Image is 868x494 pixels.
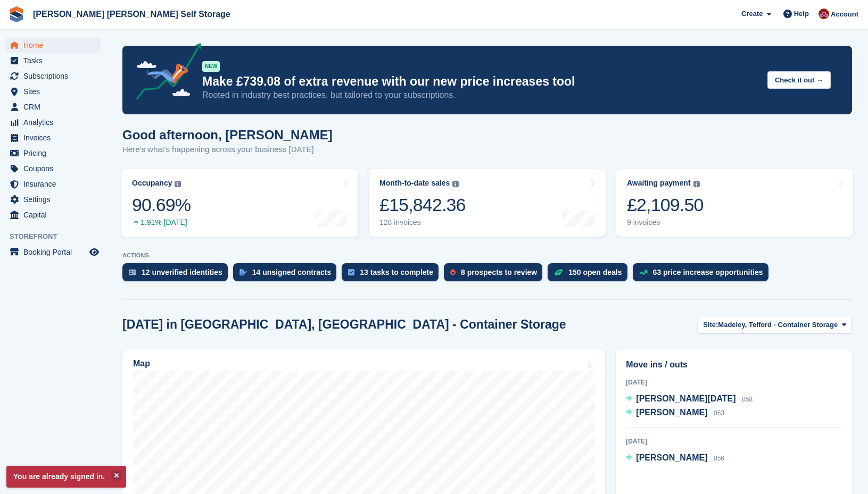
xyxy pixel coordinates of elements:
div: £15,842.36 [379,194,466,216]
h2: [DATE] in [GEOGRAPHIC_DATA], [GEOGRAPHIC_DATA] - Container Storage [122,317,566,332]
p: Rooted in industry best practices, but tailored to your subscriptions. [202,89,759,101]
h2: Move ins / outs [626,358,842,371]
a: 63 price increase opportunities [633,263,774,287]
h2: Map [133,359,150,369]
span: [PERSON_NAME][DATE] [636,394,735,403]
a: menu [5,115,101,130]
a: menu [5,69,101,83]
a: Preview store [88,246,101,258]
span: Settings [23,192,87,207]
img: prospect-51fa495bee0391a8d652442698ab0144808aea92771e9ea1ae160a38d050c398.svg [450,269,456,275]
a: [PERSON_NAME] 053 [626,406,724,420]
a: menu [5,245,101,259]
div: 128 invoices [379,218,466,227]
span: Storefront [10,231,106,242]
a: menu [5,192,101,207]
button: Check it out → [767,71,831,89]
a: [PERSON_NAME][DATE] 058 [626,392,753,406]
div: Occupancy [132,179,172,188]
img: stora-icon-8386f47178a22dfd0bd8f6a31ec36ba5ce8667c1dd55bd0f319d3a0aa187defe.svg [9,6,24,22]
span: Analytics [23,115,87,130]
span: Home [23,38,87,53]
span: Invoices [23,130,87,145]
span: [PERSON_NAME] [636,408,707,417]
a: 13 tasks to complete [342,263,444,287]
a: menu [5,161,101,176]
span: Pricing [23,146,87,161]
a: Month-to-date sales £15,842.36 128 invoices [369,169,606,237]
a: Awaiting payment £2,109.50 9 invoices [616,169,853,237]
span: Account [831,9,858,20]
span: Madeley, Telford - Container Storage [718,320,838,330]
div: [DATE] [626,378,842,387]
span: 058 [742,396,753,403]
img: icon-info-grey-7440780725fd019a000dd9b08b2336e03edf1995a4989e88bcd33f0948082b44.svg [175,181,181,187]
div: 8 prospects to review [461,268,537,277]
img: Ben Spickernell [819,9,829,19]
span: Sites [23,84,87,99]
div: 150 open deals [568,268,622,277]
div: 90.69% [132,194,191,216]
div: 13 tasks to complete [360,268,433,277]
a: 12 unverified identities [122,263,233,287]
a: menu [5,53,101,68]
p: Make £739.08 of extra revenue with our new price increases tool [202,74,759,89]
a: menu [5,207,101,222]
span: Site: [703,320,718,330]
div: 63 price increase opportunities [653,268,763,277]
span: Create [741,9,763,19]
a: menu [5,177,101,191]
div: Awaiting payment [627,179,691,188]
span: Coupons [23,161,87,176]
span: Tasks [23,53,87,68]
a: 150 open deals [548,263,632,287]
div: 14 unsigned contracts [252,268,332,277]
div: 9 invoices [627,218,704,227]
a: Occupancy 90.69% 1.91% [DATE] [121,169,358,237]
p: ACTIONS [122,252,852,259]
a: menu [5,38,101,53]
a: 8 prospects to review [444,263,548,287]
a: [PERSON_NAME] 056 [626,451,724,465]
a: menu [5,99,101,114]
span: [PERSON_NAME] [636,453,707,462]
div: NEW [202,61,220,72]
img: task-75834270c22a3079a89374b754ae025e5fb1db73e45f91037f5363f120a921f8.svg [348,269,354,275]
span: 053 [714,409,724,417]
img: icon-info-grey-7440780725fd019a000dd9b08b2336e03edf1995a4989e88bcd33f0948082b44.svg [693,181,700,187]
a: 14 unsigned contracts [233,263,342,287]
span: Insurance [23,177,87,191]
div: [DATE] [626,437,842,446]
img: verify_identity-adf6edd0f0f0b5bbfe63781bf79b02c33cf7c696d77639b501bdc392416b5a36.svg [129,269,136,275]
span: Help [794,9,809,19]
div: £2,109.50 [627,194,704,216]
span: Booking Portal [23,245,87,259]
span: 056 [714,455,724,462]
img: icon-info-grey-7440780725fd019a000dd9b08b2336e03edf1995a4989e88bcd33f0948082b44.svg [452,181,459,187]
img: price_increase_opportunities-93ffe204e8149a01c8c9dc8f82e8f89637d9d84a8eef4429ea346261dce0b2c0.svg [639,270,648,275]
p: You are already signed in. [6,466,126,488]
a: [PERSON_NAME] [PERSON_NAME] Self Storage [29,5,235,23]
p: Here's what's happening across your business [DATE] [122,144,333,156]
span: Capital [23,207,87,222]
img: contract_signature_icon-13c848040528278c33f63329250d36e43548de30e8caae1d1a13099fd9432cc5.svg [239,269,247,275]
img: deal-1b604bf984904fb50ccaf53a9ad4b4a5d6e5aea283cecdc64d6e3604feb123c2.svg [554,269,563,276]
span: Subscriptions [23,69,87,83]
a: menu [5,84,101,99]
div: 12 unverified identities [142,268,222,277]
div: 1.91% [DATE] [132,218,191,227]
div: Month-to-date sales [379,179,450,188]
span: CRM [23,99,87,114]
button: Site: Madeley, Telford - Container Storage [697,316,852,333]
a: menu [5,130,101,145]
a: menu [5,146,101,161]
h1: Good afternoon, [PERSON_NAME] [122,128,333,142]
img: price-adjustments-announcement-icon-8257ccfd72463d97f412b2fc003d46551f7dbcb40ab6d574587a9cd5c0d94... [127,43,202,104]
